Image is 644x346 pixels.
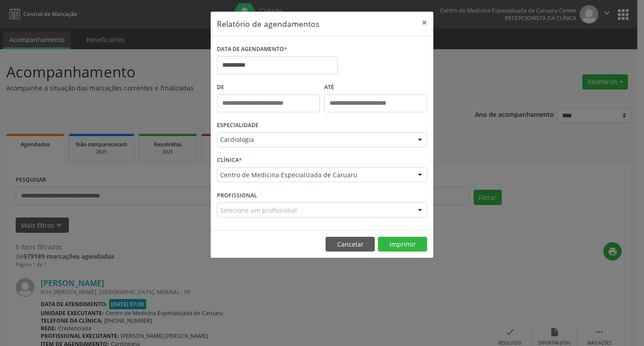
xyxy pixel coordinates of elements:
button: Close [415,12,433,34]
label: ATÉ [324,81,427,94]
button: Cancelar [326,237,375,252]
span: Selecione um profissional [220,205,297,215]
label: PROFISSIONAL [217,188,257,202]
label: DATA DE AGENDAMENTO [217,43,287,56]
span: Centro de Medicina Especializada de Caruaru [220,171,409,179]
span: Cardiologia [220,135,409,144]
button: Imprimir [378,237,427,252]
h5: Relatório de agendamentos [217,18,319,30]
label: ESPECIALIDADE [217,119,258,132]
label: De [217,81,320,94]
label: CLÍNICA [217,154,242,167]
